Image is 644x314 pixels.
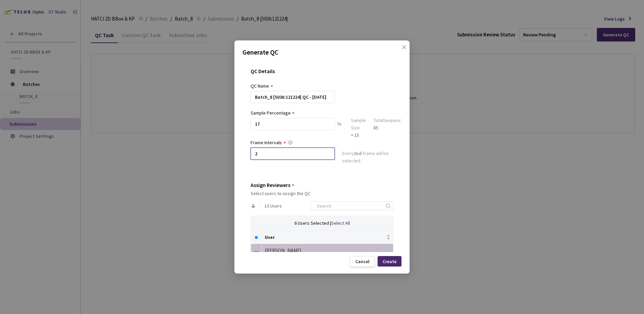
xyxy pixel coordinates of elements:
input: Search [313,202,385,210]
input: e.g. 10 [251,118,335,130]
div: 85 [374,124,406,131]
div: Assign Reviewers [251,182,290,188]
p: Generate QC [243,47,401,57]
div: = 15 [351,131,366,139]
div: QC Details [251,68,393,82]
span: 6 Users Selected | [294,220,331,226]
button: Close [395,44,406,55]
span: 10 Users [264,203,282,209]
span: User [265,234,385,240]
div: % [335,118,344,139]
div: QC Name [251,82,269,90]
div: [PERSON_NAME] [265,247,390,255]
div: Sample Percentage [251,109,291,117]
strong: 2nd [354,150,362,156]
div: Every frame will be selected [342,150,393,166]
span: close [401,44,407,63]
th: User [262,230,393,244]
div: Sample Size [351,117,366,131]
div: Select users to assign the QC [251,191,393,196]
div: Create [383,259,396,264]
div: Frame Intervals [251,139,282,146]
span: Select All [331,220,350,226]
input: Enter frame interval [251,148,335,160]
div: Cancel [355,259,369,264]
div: Total Sequences [374,117,406,124]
